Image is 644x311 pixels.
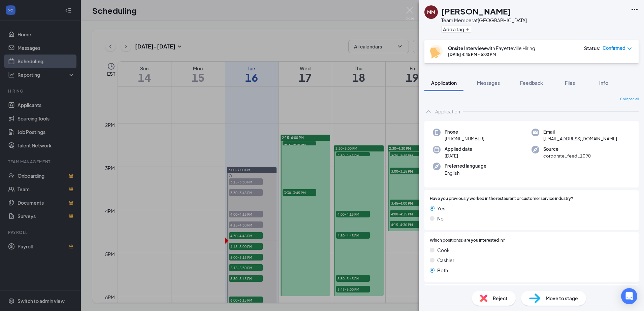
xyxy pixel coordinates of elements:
span: Email [543,129,617,135]
div: Application [435,108,460,115]
span: Cook [437,246,450,254]
span: [EMAIL_ADDRESS][DOMAIN_NAME] [543,135,617,142]
span: corporate_feed_1090 [543,152,591,159]
span: Feedback [520,80,543,86]
button: PlusAdd a tag [441,26,471,33]
span: Confirmed [603,45,625,51]
span: Application [431,80,457,86]
div: Team Member at [GEOGRAPHIC_DATA] [441,17,527,24]
span: Have you previously worked in the restaurant or customer service industry? [430,196,573,202]
div: with Fayetteville Hiring [448,45,535,51]
span: [DATE] [445,152,472,159]
svg: Plus [465,27,470,31]
span: Both [437,267,448,274]
span: Yes [437,205,445,212]
span: Files [565,80,575,86]
b: Onsite Interview [448,45,486,51]
span: Reject [493,295,508,302]
span: Info [599,80,608,86]
span: down [627,46,632,51]
span: No [437,215,444,222]
span: Applied date [445,146,472,152]
span: English [445,170,486,176]
div: MM [427,9,435,15]
span: Cashier [437,256,454,264]
span: Phone [445,129,484,135]
div: Open Intercom Messenger [621,288,637,304]
div: [DATE] 4:45 PM - 5:00 PM [448,51,535,57]
svg: Ellipses [631,5,639,13]
svg: ChevronUp [424,107,432,115]
span: Move to stage [546,295,578,302]
span: Which position(s) are you interested in? [430,237,505,244]
div: Status : [584,45,601,51]
span: Source [543,146,591,152]
span: Preferred language [445,163,486,169]
span: [PHONE_NUMBER] [445,135,484,142]
h1: [PERSON_NAME] [441,5,511,17]
span: Messages [477,80,500,86]
span: Collapse all [620,97,639,102]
